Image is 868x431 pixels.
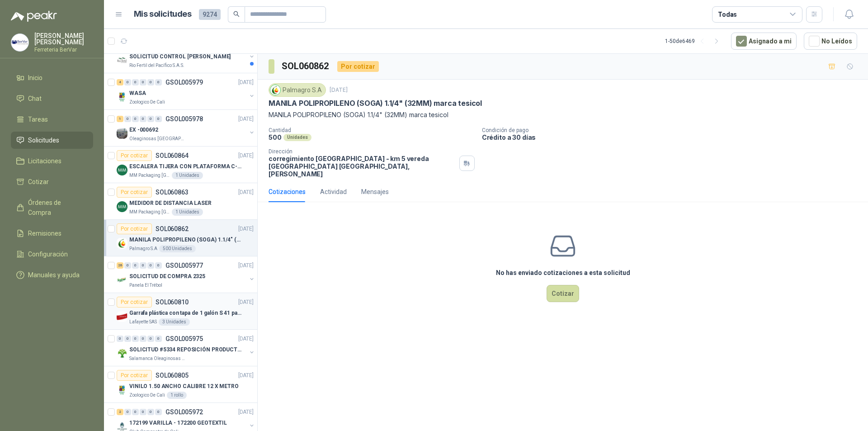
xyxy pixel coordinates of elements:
div: 0 [147,79,154,85]
p: SOL060810 [156,299,189,305]
img: Company Logo [117,238,127,249]
h3: No has enviado cotizaciones a esta solicitud [496,268,630,278]
p: GSOL005977 [165,262,203,269]
a: Tareas [11,111,93,128]
span: search [233,11,240,17]
p: MANILA POLIPROPILENO (SOGA) 1.1/4" (32MM) marca tesicol [269,110,857,120]
span: Solicitudes [28,135,59,145]
p: [DATE] [238,408,254,417]
p: EX -000692 [129,126,158,134]
span: Cotizar [28,177,49,187]
div: 2 [117,409,123,415]
a: Por cotizarSOL060810[DATE] Company LogoGarrafa plástica con tapa de 1 galón S 41 para almacenar v... [104,293,257,330]
div: 0 [155,336,162,342]
a: Cotizar [11,173,93,190]
span: Manuales y ayuda [28,270,80,280]
a: Por cotizarSOL060862[DATE] Company LogoMANILA POLIPROPILENO (SOGA) 1.1/4" (32MM) marca tesicolPal... [104,220,257,256]
div: 0 [132,116,139,122]
a: 1 0 0 0 0 0 GSOL005978[DATE] Company LogoEX -000692Oleaginosas [GEOGRAPHIC_DATA][PERSON_NAME] [117,114,255,142]
div: Por cotizar [117,150,152,161]
img: Company Logo [117,384,127,395]
div: 0 [155,409,162,415]
span: Inicio [28,73,42,83]
div: 0 [124,336,131,342]
button: Cotizar [547,285,579,302]
div: 500 Unidades [159,245,196,252]
div: 0 [155,262,162,269]
p: WASA [129,89,146,98]
a: Manuales y ayuda [11,266,93,284]
a: Por cotizarSOL060864[DATE] Company LogoESCALERA TIJERA CON PLATAFORMA C-2347-03MM Packaging [GEOG... [104,147,257,183]
p: GSOL005978 [165,116,203,122]
div: 0 [140,336,146,342]
p: MEDIDOR DE DISTANCIA LASER [129,199,212,208]
div: 0 [117,336,123,342]
p: [PERSON_NAME] [PERSON_NAME] [34,33,93,45]
a: Solicitudes [11,132,93,149]
p: Palmagro S.A [129,245,157,252]
div: 1 [117,116,123,122]
p: [DATE] [238,188,254,197]
p: GSOL005975 [165,336,203,342]
button: Asignado a mi [731,33,797,50]
p: SOL060864 [156,152,189,159]
div: Cotizaciones [269,187,306,197]
h1: Mis solicitudes [134,8,192,21]
p: GSOL005979 [165,79,203,85]
p: [DATE] [238,152,254,160]
p: [DATE] [238,225,254,233]
div: Por cotizar [117,370,152,381]
a: Por cotizarSOL060863[DATE] Company LogoMEDIDOR DE DISTANCIA LASERMM Packaging [GEOGRAPHIC_DATA]1 ... [104,183,257,220]
a: 26 0 0 0 0 0 GSOL005977[DATE] Company LogoSOLICITUD DE COMPRA 2325Panela El Trébol [117,260,255,289]
p: Panela El Trébol [129,282,162,289]
a: Inicio [11,69,93,86]
a: Remisiones [11,225,93,242]
div: 0 [147,262,154,269]
p: Salamanca Oleaginosas SAS [129,355,186,362]
div: Por cotizar [117,187,152,198]
p: Rio Fertil del Pacífico S.A.S. [129,62,184,69]
div: 0 [140,79,146,85]
a: Configuración [11,246,93,263]
div: 1 - 50 de 6469 [665,34,724,48]
img: Company Logo [117,311,127,322]
div: Por cotizar [337,61,379,72]
a: Por cotizarSOL060805[DATE] Company LogoVINILO 1.50 ANCHO CALIBRE 12 X METROZoologico De Cali1 rollo [104,366,257,403]
div: 4 [117,79,123,85]
div: Actividad [320,187,347,197]
img: Company Logo [117,128,127,139]
p: Zoologico De Cali [129,392,165,399]
p: Ferreteria BerVar [34,47,93,52]
p: SOL060805 [156,372,189,379]
p: Condición de pago [482,127,864,133]
div: 1 Unidades [172,208,203,216]
div: Por cotizar [117,297,152,308]
span: Tareas [28,114,48,124]
div: 0 [124,409,131,415]
p: MANILA POLIPROPILENO (SOGA) 1.1/4" (32MM) marca tesicol [269,99,482,108]
img: Company Logo [270,85,280,95]
img: Logo peakr [11,11,57,22]
div: Por cotizar [117,223,152,234]
p: [DATE] [330,86,348,95]
div: 0 [140,409,146,415]
p: Cantidad [269,127,475,133]
p: Garrafa plástica con tapa de 1 galón S 41 para almacenar varsol, thiner y alcohol [129,309,242,317]
p: MM Packaging [GEOGRAPHIC_DATA] [129,208,170,216]
a: Licitaciones [11,152,93,170]
p: [DATE] [238,371,254,380]
p: 500 [269,133,282,141]
span: Remisiones [28,228,61,238]
a: 4 0 0 0 0 0 GSOL005979[DATE] Company LogoWASAZoologico De Cali [117,77,255,106]
img: Company Logo [117,201,127,212]
img: Company Logo [117,91,127,102]
p: [DATE] [238,261,254,270]
p: Zoologico De Cali [129,99,165,106]
p: VINILO 1.50 ANCHO CALIBRE 12 X METRO [129,382,239,391]
div: 1 rollo [167,392,187,399]
p: GSOL005972 [165,409,203,415]
span: Licitaciones [28,156,61,166]
div: 0 [155,79,162,85]
div: 0 [124,262,131,269]
p: [DATE] [238,115,254,123]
